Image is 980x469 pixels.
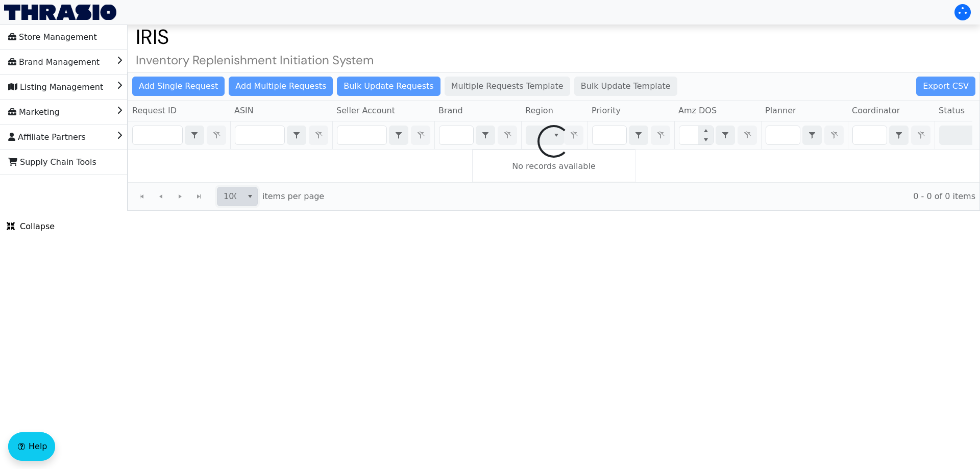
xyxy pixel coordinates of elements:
span: Store Management [8,29,97,45]
h1: IRIS [128,24,980,49]
span: Marketing [8,104,60,120]
button: Help floatingactionbutton [8,432,55,461]
span: Help [29,440,47,453]
img: Thrasio Logo [4,5,116,20]
span: Collapse [7,220,55,233]
span: Affiliate Partners [8,129,86,145]
h4: Inventory Replenishment Initiation System [128,53,980,68]
span: Listing Management [8,79,103,95]
span: Supply Chain Tools [8,154,96,170]
span: Brand Management [8,54,100,70]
